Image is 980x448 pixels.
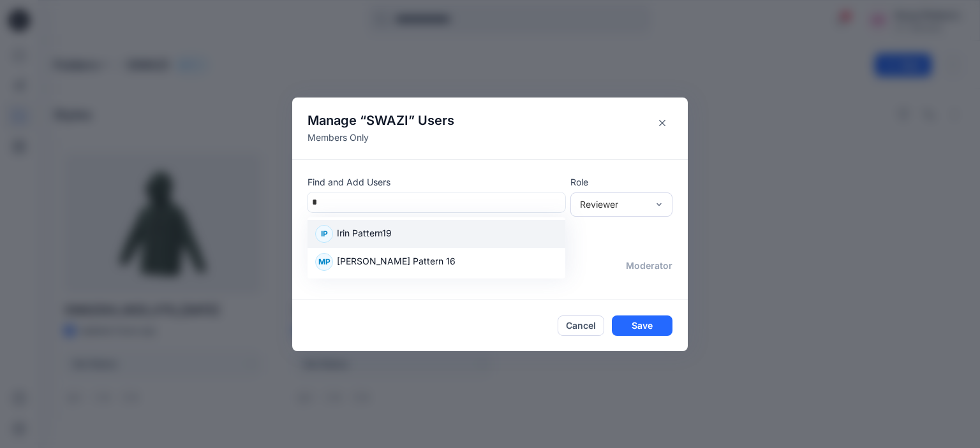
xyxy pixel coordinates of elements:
p: moderator [626,259,672,272]
p: Role [570,175,672,189]
button: Close [652,113,672,133]
h4: Manage “ ” Users [308,113,454,128]
button: Save [612,315,672,336]
span: SWAZI [366,113,408,128]
p: Find and Add Users [308,175,565,189]
div: Reviewer [580,198,648,211]
button: Cancel [558,315,604,336]
p: Irin Pattern19 [337,226,392,243]
div: IP [315,225,333,243]
p: Members Only [308,131,454,144]
div: MP [315,253,333,271]
p: [PERSON_NAME] Pattern 16 [337,254,456,271]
